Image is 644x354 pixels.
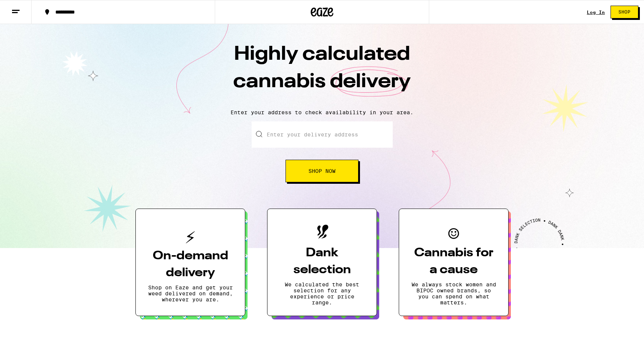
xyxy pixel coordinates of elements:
[618,10,630,14] span: Shop
[399,209,509,316] button: Cannabis for a causeWe always stock women and BIPOC owned brands, so you can spend on what matters.
[279,281,365,306] p: We calculated the best selection for any experience or price range.
[286,160,358,182] button: Shop Now
[148,284,233,303] p: Shop on Eaze and get your weed delivered on demand, wherever you are.
[135,209,245,316] button: On-demand deliveryShop on Eaze and get your weed delivered on demand, wherever you are.
[611,6,638,18] button: Shop
[190,41,454,103] h1: Highly calculated cannabis delivery
[8,109,636,115] p: Enter your address to check availability in your area.
[411,245,496,278] h3: Cannabis for a cause
[267,209,377,316] button: Dank selectionWe calculated the best selection for any experience or price range.
[605,6,644,18] a: Shop
[279,245,365,278] h3: Dank selection
[148,248,233,281] h3: On-demand delivery
[411,281,496,306] p: We always stock women and BIPOC owned brands, so you can spend on what matters.
[308,168,336,174] span: Shop Now
[587,10,605,15] a: Log In
[252,121,393,148] input: Enter your delivery address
